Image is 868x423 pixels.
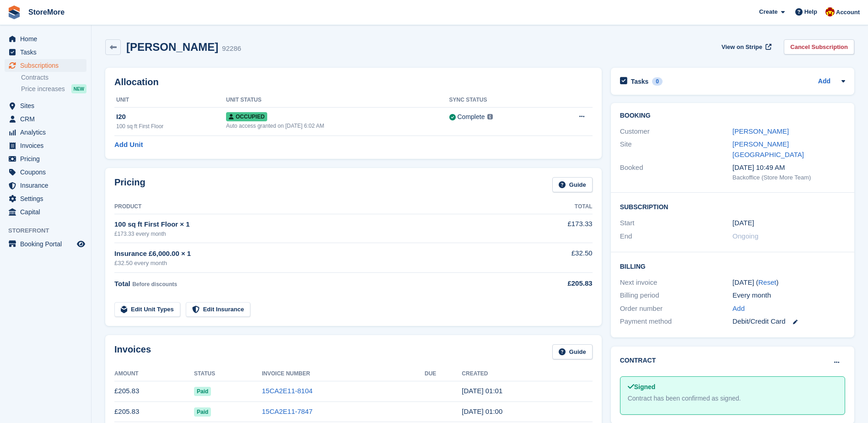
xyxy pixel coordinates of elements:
[5,46,86,59] a: menu
[733,277,845,288] div: [DATE] ( )
[186,302,251,317] a: Edit Insurance
[620,218,733,228] div: Start
[487,114,493,119] img: icon-info-grey-7440780725fd019a000dd9b08b2336e03edf1995a4989e88bcd33f0948082b44.svg
[226,112,267,121] span: Occupied
[20,152,75,165] span: Pricing
[620,290,733,301] div: Billing period
[5,206,86,218] a: menu
[20,33,75,45] span: Home
[5,113,86,125] a: menu
[114,77,593,87] h2: Allocation
[462,367,592,381] th: Created
[126,41,218,53] h2: [PERSON_NAME]
[20,46,75,59] span: Tasks
[20,59,75,72] span: Subscriptions
[804,7,817,16] span: Help
[114,344,151,359] h2: Invoices
[20,113,75,125] span: CRM
[114,249,518,259] div: Insurance £6,000.00 × 1
[5,192,86,205] a: menu
[733,290,845,301] div: Every month
[620,356,656,365] h2: Contract
[5,179,86,192] a: menu
[620,231,733,242] div: End
[20,238,75,250] span: Booking Portal
[194,387,211,396] span: Paid
[114,230,518,238] div: £173.33 every month
[114,401,194,422] td: £205.83
[114,177,146,192] h2: Pricing
[5,238,86,250] a: menu
[718,39,773,54] a: View on Stripe
[733,173,845,182] div: Backoffice (Store More Team)
[114,280,130,287] span: Total
[194,407,211,417] span: Paid
[25,5,68,20] a: StoreMore
[262,407,313,415] a: 15CA2E11-7847
[784,39,854,54] a: Cancel Subscription
[5,33,86,45] a: menu
[620,112,845,119] h2: Booking
[262,367,425,381] th: Invoice Number
[733,127,789,135] a: [PERSON_NAME]
[116,112,226,122] div: I20
[20,166,75,179] span: Coupons
[114,200,518,214] th: Product
[20,139,75,152] span: Invoices
[631,77,649,86] h2: Tasks
[222,43,241,54] div: 92286
[114,93,226,108] th: Unit
[262,387,313,395] a: 15CA2E11-8104
[7,5,21,19] img: stora-icon-8386f47178a22dfd0bd8f6a31ec36ba5ce8667c1dd55bd0f319d3a0aa187defe.svg
[132,281,177,287] span: Before discounts
[620,139,733,160] div: Site
[114,302,180,317] a: Edit Unit Types
[552,177,593,192] a: Guide
[818,76,830,87] a: Add
[620,261,845,271] h2: Billing
[733,140,804,158] a: [PERSON_NAME][GEOGRAPHIC_DATA]
[8,226,91,235] span: Storefront
[114,140,143,150] a: Add Unit
[226,93,449,108] th: Unit Status
[620,163,733,182] div: Booked
[620,304,733,314] div: Order number
[20,99,75,112] span: Sites
[759,7,777,16] span: Create
[20,179,75,192] span: Insurance
[628,394,837,403] div: Contract has been confirmed as signed.
[21,73,86,82] a: Contracts
[518,278,592,289] div: £205.83
[552,344,593,359] a: Guide
[620,202,845,211] h2: Subscription
[21,85,65,93] span: Price increases
[5,59,86,72] a: menu
[75,239,86,249] a: Preview store
[620,316,733,327] div: Payment method
[425,367,462,381] th: Due
[114,381,194,401] td: £205.83
[194,367,262,381] th: Status
[5,99,86,112] a: menu
[825,7,835,16] img: Store More Team
[21,84,86,94] a: Price increases NEW
[758,278,776,286] a: Reset
[5,152,86,165] a: menu
[114,259,518,268] div: £32.50 every month
[116,122,226,130] div: 100 sq ft First Floor
[71,84,86,93] div: NEW
[5,166,86,179] a: menu
[5,139,86,152] a: menu
[20,192,75,205] span: Settings
[628,382,837,392] div: Signed
[620,126,733,137] div: Customer
[449,93,549,108] th: Sync Status
[733,232,759,240] span: Ongoing
[518,200,592,214] th: Total
[733,218,754,228] time: 2025-06-25 00:00:00 UTC
[5,126,86,139] a: menu
[20,126,75,139] span: Analytics
[733,316,845,327] div: Debit/Credit Card
[462,407,502,415] time: 2025-08-25 00:00:34 UTC
[114,367,194,381] th: Amount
